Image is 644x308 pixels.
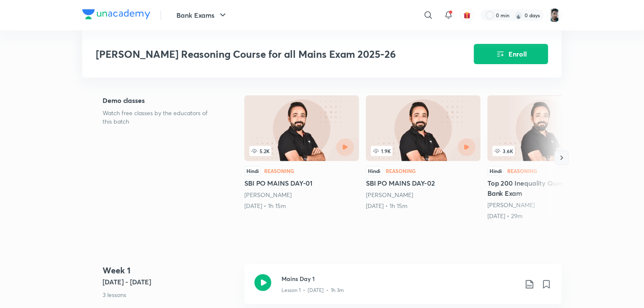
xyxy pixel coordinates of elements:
a: SBI PO MAINS DAY-01 [244,95,359,210]
h5: Demo classes [103,95,217,105]
button: Enroll [474,44,548,64]
h5: [DATE] - [DATE] [103,277,238,287]
img: streak [514,11,523,19]
div: Puneet Kumar Sharma [244,191,359,199]
a: Company Logo [82,9,150,22]
div: 18th Apr • 1h 15m [366,202,481,210]
img: Snehasish Das [547,8,562,22]
p: Watch free classes by the educators of this batch [103,109,217,126]
h4: Week 1 [103,264,238,277]
h5: Top 200 Inequality Questions for all Bank Exam [487,178,602,198]
div: Reasoning [264,168,294,173]
span: 1.9K [371,146,392,156]
h5: SBI PO MAINS DAY-02 [366,178,481,188]
div: Reasoning [386,168,416,173]
div: Hindi [244,166,261,176]
div: Puneet Kumar Sharma [487,201,602,209]
a: 3.6KHindiReasoningTop 200 Inequality Questions for all Bank Exam[PERSON_NAME][DATE] • 29m [487,95,602,220]
a: [PERSON_NAME] [366,191,413,199]
a: 1.9KHindiReasoningSBI PO MAINS DAY-02[PERSON_NAME][DATE] • 1h 15m [366,95,481,210]
button: avatar [460,8,474,22]
div: 17th Apr • 1h 15m [244,202,359,210]
span: 5.2K [249,146,271,156]
h5: SBI PO MAINS DAY-01 [244,178,359,188]
h3: Mains Day 1 [281,274,518,283]
div: 25th May • 29m [487,212,602,220]
img: avatar [463,11,471,19]
p: 3 lessons [103,290,238,299]
div: Puneet Kumar Sharma [366,191,481,199]
h3: [PERSON_NAME] Reasoning Course for all Mains Exam 2025-26 [96,48,426,60]
div: Hindi [366,166,382,176]
div: Reasoning [507,168,537,173]
img: Company Logo [82,9,150,19]
a: [PERSON_NAME] [244,191,292,199]
span: 3.6K [492,146,515,156]
a: 5.2KHindiReasoningSBI PO MAINS DAY-01[PERSON_NAME][DATE] • 1h 15m [244,95,359,210]
a: Top 200 Inequality Questions for all Bank Exam [487,95,602,220]
a: SBI PO MAINS DAY-02 [366,95,481,210]
p: Lesson 1 • [DATE] • 1h 3m [281,286,344,294]
a: [PERSON_NAME] [487,201,535,209]
div: Hindi [487,166,504,176]
button: Bank Exams [171,7,233,24]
